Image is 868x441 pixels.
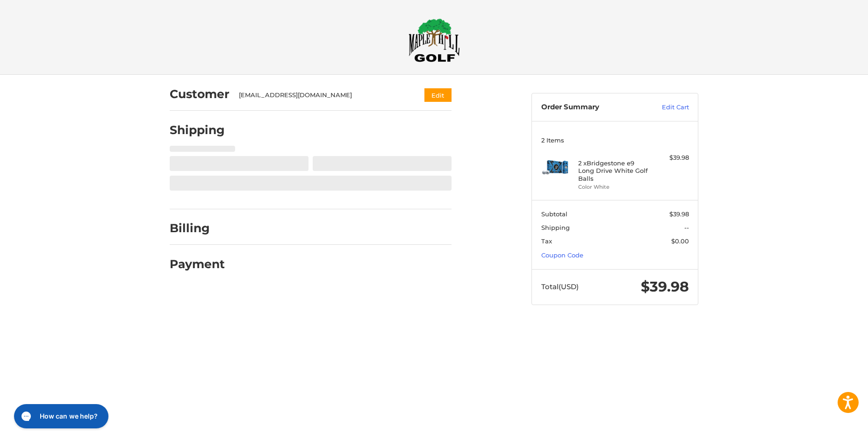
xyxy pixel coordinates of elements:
h3: Order Summary [541,103,642,112]
iframe: Google Customer Reviews [791,416,868,441]
span: Tax [541,237,552,245]
iframe: Gorgias live chat messenger [9,401,111,432]
a: Edit Cart [642,103,689,112]
span: $0.00 [671,237,689,245]
img: Maple Hill Golf [409,18,460,62]
span: $39.98 [641,278,689,295]
div: [EMAIL_ADDRESS][DOMAIN_NAME] [239,91,407,100]
h2: Payment [170,257,225,271]
span: -- [684,224,689,231]
a: Coupon Code [541,251,583,259]
h4: 2 x Bridgestone e9 Long Drive White Golf Balls [578,159,650,182]
span: Subtotal [541,210,567,218]
div: $39.98 [652,153,689,163]
h2: Billing [170,221,224,235]
li: Color White [578,183,650,191]
button: Edit [424,88,452,102]
h2: Shipping [170,123,225,137]
h2: Customer [170,87,230,101]
h3: 2 Items [541,136,689,144]
span: $39.98 [669,210,689,218]
span: Total (USD) [541,282,579,291]
span: Shipping [541,224,570,231]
